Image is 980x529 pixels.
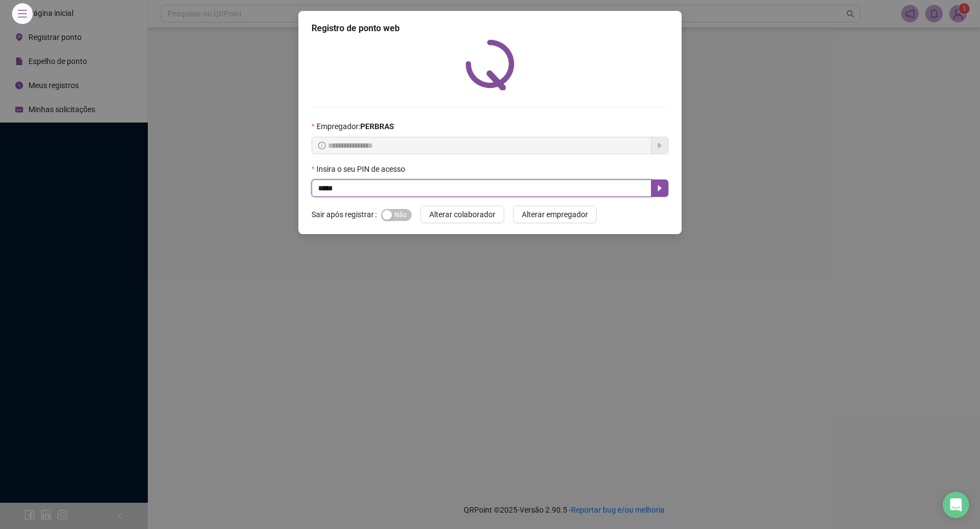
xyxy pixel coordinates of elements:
span: Empregador : [316,120,394,132]
label: Sair após registrar [312,206,381,223]
span: info-circle [318,142,326,149]
strong: PERBRAS [360,122,394,131]
img: QRPoint [465,39,515,90]
label: Insira o seu PIN de acesso [312,163,412,175]
button: Alterar colaborador [420,206,504,223]
button: Alterar empregador [513,206,597,223]
span: Alterar empregador [522,208,588,220]
span: menu [18,9,27,19]
div: Open Intercom Messenger [943,492,969,518]
span: Alterar colaborador [429,208,495,220]
span: caret-right [655,184,664,193]
div: Registro de ponto web [312,22,668,35]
